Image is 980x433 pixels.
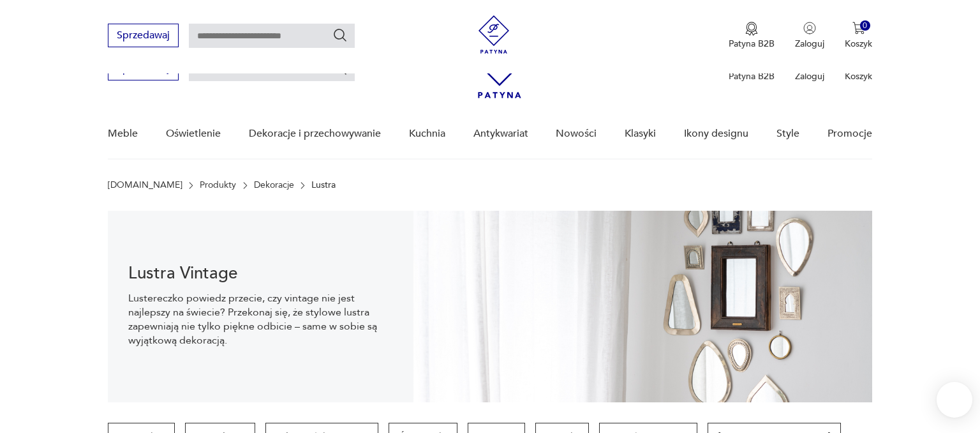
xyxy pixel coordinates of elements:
[409,109,445,158] a: Kuchnia
[473,109,528,158] a: Antykwariat
[795,22,824,50] button: Zaloguj
[937,382,972,418] iframe: Smartsupp widget button
[803,22,816,34] img: Ikonka użytkownika
[776,109,799,158] a: Style
[108,65,179,74] a: Sprzedawaj
[108,109,138,158] a: Meble
[108,32,179,41] a: Sprzedawaj
[166,109,221,158] a: Oświetlenie
[795,70,824,82] p: Zaloguj
[625,109,656,158] a: Klasyki
[845,38,872,50] p: Koszyk
[556,109,597,158] a: Nowości
[795,38,824,50] p: Zaloguj
[828,109,872,158] a: Promocje
[684,109,748,158] a: Ikony designu
[249,109,381,158] a: Dekoracje i przechowywanie
[845,70,872,82] p: Koszyk
[860,20,871,31] div: 0
[729,38,775,50] p: Patyna B2B
[200,180,236,190] a: Produkty
[128,291,393,347] p: Lustereczko powiedz przecie, czy vintage nie jest najlepszy na świecie? Przekonaj się, że stylowe...
[745,22,758,36] img: Ikona medalu
[108,24,179,47] button: Sprzedawaj
[852,22,865,34] img: Ikona koszyka
[254,180,294,190] a: Dekoracje
[128,266,393,281] h1: Lustra Vintage
[475,15,513,54] img: Patyna - sklep z meblami i dekoracjami vintage
[108,180,182,190] a: [DOMAIN_NAME]
[729,22,775,50] a: Ikona medaluPatyna B2B
[413,211,872,402] img: Lustra
[311,180,336,190] p: Lustra
[332,27,348,43] button: Szukaj
[729,22,775,50] button: Patyna B2B
[845,22,872,50] button: 0Koszyk
[729,70,775,82] p: Patyna B2B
